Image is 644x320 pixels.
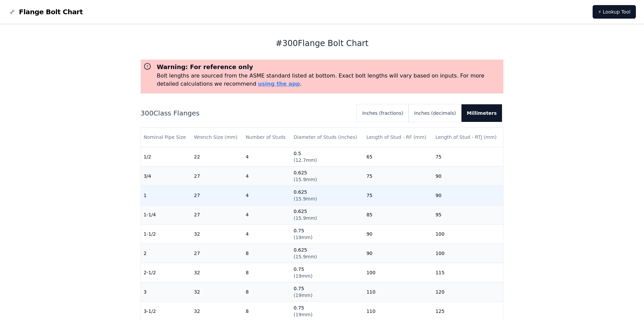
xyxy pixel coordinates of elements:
[433,224,503,243] td: 100
[291,128,363,147] th: Diameter of Studs (inches)
[291,282,363,301] td: 0.75
[364,243,433,263] td: 90
[141,243,191,263] td: 2
[291,243,363,263] td: 0.625
[364,205,433,224] td: 85
[191,186,243,205] td: 27
[141,128,191,147] th: Nominal Pipe Size
[357,104,409,122] button: Inches (fractions)
[291,147,363,166] td: 0.5
[293,157,317,163] span: ( 12.7mm )
[293,273,312,279] span: ( 19mm )
[243,263,291,282] td: 8
[243,128,291,147] th: Number of Studs
[433,205,503,224] td: 95
[433,166,503,186] td: 90
[141,108,352,118] h2: 300 Class Flanges
[141,166,191,186] td: 3/4
[243,282,291,301] td: 8
[243,186,291,205] td: 4
[433,282,503,301] td: 120
[293,215,317,221] span: ( 15.9mm )
[291,205,363,224] td: 0.625
[364,224,433,243] td: 90
[191,243,243,263] td: 27
[157,72,501,88] p: Bolt lengths are sourced from the ASME standard listed at bottom. Exact bolt lengths will vary ba...
[293,293,312,298] span: ( 19mm )
[293,196,317,201] span: ( 15.9mm )
[364,263,433,282] td: 100
[364,186,433,205] td: 75
[141,224,191,243] td: 1-1/2
[191,205,243,224] td: 27
[19,7,83,17] span: Flange Bolt Chart
[191,263,243,282] td: 32
[191,147,243,166] td: 22
[291,224,363,243] td: 0.75
[8,8,16,16] img: Flange Bolt Chart Logo
[8,7,83,17] a: Flange Bolt Chart LogoFlange Bolt Chart
[141,147,191,166] td: 1/2
[293,254,317,259] span: ( 15.9mm )
[409,104,461,122] button: Inches (decimals)
[141,186,191,205] td: 1
[461,104,502,122] button: Millimeters
[291,186,363,205] td: 0.625
[293,177,317,182] span: ( 15.9mm )
[258,81,300,87] a: using the app
[433,243,503,263] td: 100
[291,263,363,282] td: 0.75
[191,128,243,147] th: Wrench Size (mm)
[141,38,504,49] h1: # 300 Flange Bolt Chart
[243,147,291,166] td: 4
[433,128,503,147] th: Length of Stud - RTJ (mm)
[191,224,243,243] td: 32
[433,186,503,205] td: 90
[141,263,191,282] td: 2-1/2
[433,263,503,282] td: 115
[191,282,243,301] td: 32
[593,5,636,19] a: ⚡ Lookup Tool
[364,166,433,186] td: 75
[364,282,433,301] td: 110
[141,205,191,224] td: 1-1/4
[293,235,312,240] span: ( 19mm )
[191,166,243,186] td: 27
[141,282,191,301] td: 3
[433,147,503,166] td: 75
[364,147,433,166] td: 65
[243,243,291,263] td: 8
[291,166,363,186] td: 0.625
[243,205,291,224] td: 4
[293,312,312,317] span: ( 19mm )
[364,128,433,147] th: Length of Stud - RF (mm)
[243,224,291,243] td: 4
[157,62,501,72] h3: Warning: For reference only
[243,166,291,186] td: 4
